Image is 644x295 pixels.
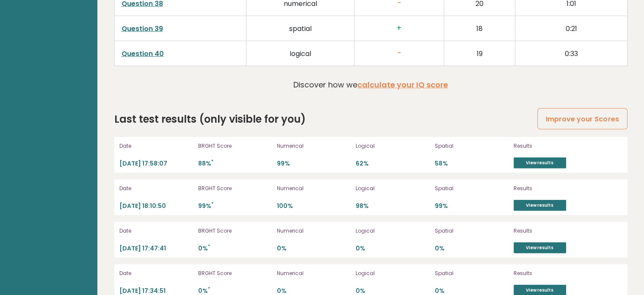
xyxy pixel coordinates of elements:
[361,49,437,58] h3: -
[356,287,429,295] p: 0%
[198,287,272,295] p: 0%
[122,24,163,34] a: Question 39
[356,244,429,253] p: 0%
[356,227,429,235] p: Logical
[119,185,193,192] p: Date
[444,41,515,66] td: 19
[198,142,272,150] p: BRGHT Score
[198,160,272,168] p: 88%
[277,202,351,210] p: 100%
[198,270,272,277] p: BRGHT Score
[361,24,437,33] h3: +
[435,202,509,210] p: 99%
[198,244,272,253] p: 0%
[514,242,566,253] a: View results
[515,16,627,41] td: 0:21
[435,244,509,253] p: 0%
[277,142,351,150] p: Numerical
[514,227,603,235] p: Results
[246,41,354,66] td: logical
[514,185,603,192] p: Results
[277,185,351,192] p: Numerical
[119,287,193,295] p: [DATE] 17:34:51
[277,270,351,277] p: Numerical
[435,287,509,295] p: 0%
[119,227,193,235] p: Date
[514,142,603,150] p: Results
[119,270,193,277] p: Date
[198,202,272,210] p: 99%
[119,142,193,150] p: Date
[356,185,429,192] p: Logical
[435,227,509,235] p: Spatial
[435,270,509,277] p: Spatial
[356,202,429,210] p: 98%
[198,227,272,235] p: BRGHT Score
[277,287,351,295] p: 0%
[277,160,351,168] p: 99%
[114,112,306,127] h2: Last test results (only visible for you)
[122,49,164,59] a: Question 40
[277,244,351,253] p: 0%
[246,16,354,41] td: spatial
[435,160,509,168] p: 58%
[357,79,448,90] a: calculate your IQ score
[435,142,509,150] p: Spatial
[356,142,429,150] p: Logical
[119,160,193,168] p: [DATE] 17:58:07
[514,157,566,169] a: View results
[356,160,429,168] p: 62%
[515,41,627,66] td: 0:33
[198,185,272,192] p: BRGHT Score
[537,108,627,130] a: Improve your Scores
[293,79,448,90] p: Discover how we
[277,227,351,235] p: Numerical
[514,270,603,277] p: Results
[356,270,429,277] p: Logical
[119,202,193,210] p: [DATE] 18:10:50
[514,200,566,211] a: View results
[119,244,193,253] p: [DATE] 17:47:41
[444,16,515,41] td: 18
[435,185,509,192] p: Spatial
